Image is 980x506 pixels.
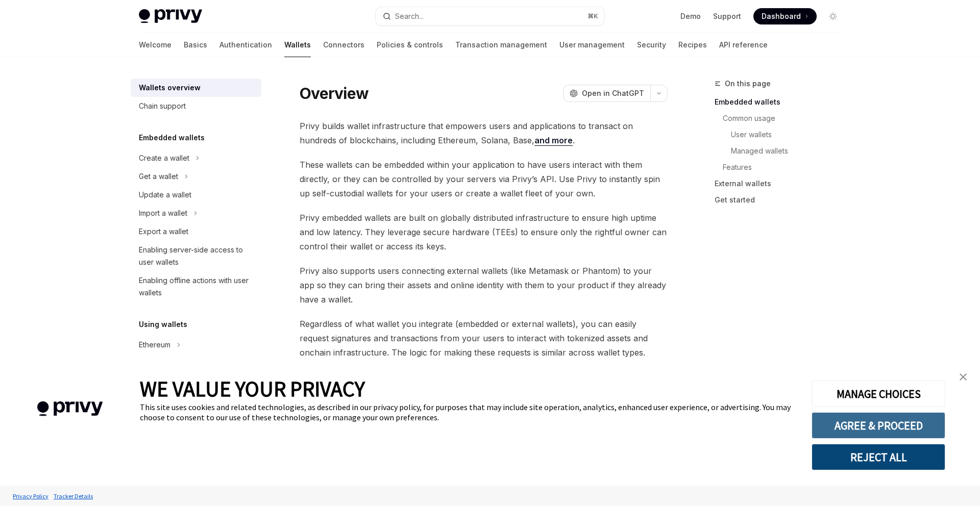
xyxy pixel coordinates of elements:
[731,143,849,159] a: Managed wallets
[139,189,191,201] div: Update a wallet
[715,192,849,208] a: Get started
[715,94,849,110] a: Embedded wallets
[140,402,796,422] div: This site uses cookies and related technologies, as described in our privacy policy, for purposes...
[719,33,768,57] a: API reference
[139,207,187,219] div: Import a wallet
[139,33,171,57] a: Welcome
[139,225,188,238] div: Export a wallet
[812,412,945,439] button: AGREE & PROCEED
[731,127,849,143] a: User wallets
[131,222,261,241] a: Export a wallet
[140,375,365,402] span: WE VALUE YOUR PRIVACY
[284,33,311,57] a: Wallets
[563,85,650,102] button: Open in ChatGPT
[139,244,255,268] div: Enabling server-side access to user wallets
[139,357,162,369] div: Solana
[395,10,424,22] div: Search...
[582,88,644,98] span: Open in ChatGPT
[455,33,547,57] a: Transaction management
[131,271,261,302] a: Enabling offline actions with user wallets
[300,211,668,254] span: Privy embedded wallets are built on globally distributed infrastructure to ensure high uptime and...
[723,110,849,127] a: Common usage
[139,9,202,23] img: light logo
[300,84,369,103] h1: Overview
[139,170,178,183] div: Get a wallet
[139,318,187,331] h5: Using wallets
[713,11,741,21] a: Support
[15,387,125,431] img: company logo
[139,82,201,94] div: Wallets overview
[637,33,666,57] a: Security
[377,33,443,57] a: Policies & controls
[131,79,261,97] a: Wallets overview
[10,487,51,505] a: Privacy Policy
[51,487,95,505] a: Tracker Details
[131,97,261,115] a: Chain support
[219,33,272,57] a: Authentication
[534,135,573,146] a: and more
[300,317,668,360] span: Regardless of what wallet you integrate (embedded or external wallets), you can easily request si...
[559,33,625,57] a: User management
[139,132,205,144] h5: Embedded wallets
[680,11,701,21] a: Demo
[723,159,849,175] a: Features
[300,158,668,200] span: These wallets can be embedded within your application to have users interact with them directly, ...
[825,8,841,24] button: Toggle dark mode
[139,274,255,299] div: Enabling offline actions with user wallets
[131,186,261,204] a: Update a wallet
[715,175,849,192] a: External wallets
[300,264,668,307] span: Privy also supports users connecting external wallets (like Metamask or Phantom) to your app so t...
[300,119,668,147] span: Privy builds wallet infrastructure that empowers users and applications to transact on hundreds o...
[139,152,189,164] div: Create a wallet
[812,381,945,407] button: MANAGE CHOICES
[323,33,364,57] a: Connectors
[725,78,771,90] span: On this page
[812,444,945,470] button: REJECT ALL
[139,100,186,112] div: Chain support
[753,8,817,24] a: Dashboard
[960,373,967,381] img: close banner
[587,12,598,20] span: ⌘ K
[131,241,261,271] a: Enabling server-side access to user wallets
[376,7,604,26] button: Search...⌘K
[184,33,207,57] a: Basics
[762,11,801,21] span: Dashboard
[139,339,170,351] div: Ethereum
[953,367,973,387] a: close banner
[678,33,707,57] a: Recipes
